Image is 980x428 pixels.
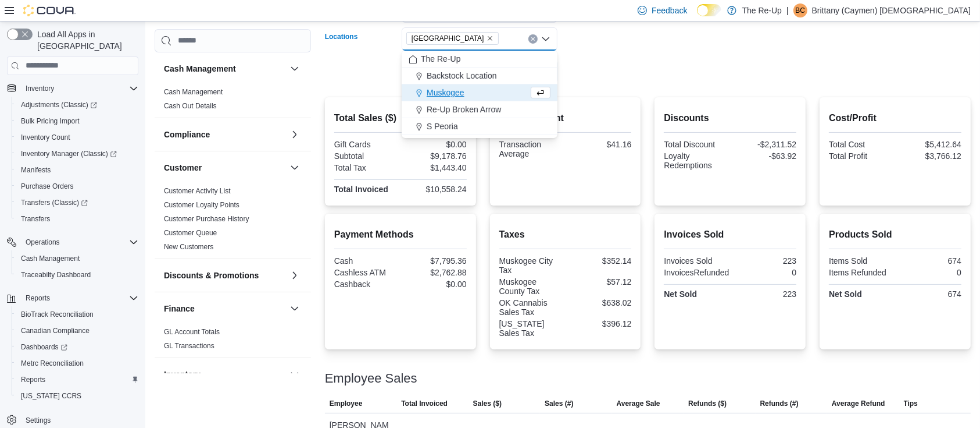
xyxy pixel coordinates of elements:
div: $352.14 [567,256,631,266]
span: Reports [21,291,138,305]
button: The Re-Up [402,51,557,68]
a: Bulk Pricing Import [16,114,84,128]
span: Adjustments (Classic) [16,98,138,112]
button: Settings [2,411,143,428]
div: -$2,311.52 [732,140,796,149]
div: -$63.92 [732,151,796,161]
span: Sales (#) [545,399,573,408]
a: Reports [16,373,50,387]
h2: Taxes [499,228,632,242]
div: $5,412.64 [897,140,961,149]
span: Feedback [652,5,687,16]
div: $638.02 [567,298,631,307]
button: Inventory Count [12,129,143,146]
span: Canadian Compliance [21,326,90,335]
div: OK Cannabis Sales Tax [499,298,563,317]
a: Adjustments (Classic) [16,98,102,112]
span: Bulk Pricing Import [16,114,138,128]
span: [GEOGRAPHIC_DATA] [412,33,484,44]
a: GL Account Totals [164,328,220,336]
h3: Discounts & Promotions [164,270,259,281]
div: [US_STATE] Sales Tax [499,319,563,338]
button: Inventory [2,80,143,97]
span: Refunds (#) [760,399,799,408]
strong: Net Sold [664,289,697,299]
button: Muskogee [402,84,557,101]
a: BioTrack Reconciliation [16,307,98,321]
div: $2,762.88 [403,268,467,277]
span: Total Invoiced [401,399,448,408]
span: Tips [904,399,918,408]
button: Close list of options [541,34,550,44]
span: Bulk Pricing Import [21,116,80,126]
button: Finance [164,303,285,314]
div: Cashless ATM [334,268,398,277]
div: $57.12 [567,277,631,286]
a: Cash Management [164,88,223,96]
span: Transfers (Classic) [16,196,138,210]
button: Compliance [288,128,302,142]
h2: Average Spent [499,111,632,125]
div: $0.00 [403,140,467,149]
h3: Cash Management [164,63,236,75]
div: Cash [334,256,398,266]
button: Cash Management [164,63,285,75]
img: Cova [23,5,76,16]
span: S Peoria [427,121,458,132]
div: Choose from the following options [402,51,557,135]
div: Loyalty Redemptions [664,151,728,170]
h2: Invoices Sold [664,228,796,242]
span: Re-Up Broken Arrow [427,104,501,115]
a: Inventory Count [16,130,75,144]
button: Finance [288,302,302,316]
p: Brittany (Caymen) [DEMOGRAPHIC_DATA] [812,3,971,17]
a: Transfers (Classic) [16,196,92,210]
div: Total Discount [664,140,728,149]
div: Items Refunded [829,268,893,277]
span: BioTrack Reconciliation [16,307,138,321]
a: Transfers (Classic) [12,194,143,211]
span: Employee [330,399,363,408]
div: 0 [734,268,796,277]
input: Dark Mode [697,4,721,16]
span: [US_STATE] CCRS [21,391,81,401]
strong: Net Sold [829,289,862,299]
span: GL Account Totals [164,327,220,337]
span: Transfers (Classic) [21,198,88,207]
button: Inventory [288,367,302,381]
a: GL Transactions [164,342,214,350]
span: Canadian Compliance [16,324,138,338]
span: Reports [16,373,138,387]
span: Settings [26,416,51,425]
span: Dashboards [21,342,67,352]
span: Transfers [16,212,138,226]
span: BC [795,3,805,17]
div: Total Profit [829,151,893,161]
button: Customer [164,162,285,174]
a: Dashboards [16,340,72,354]
span: Customer Activity List [164,186,231,196]
span: Reports [21,375,45,384]
a: Customer Purchase History [164,215,249,223]
div: $9,178.76 [403,151,467,161]
button: Reports [21,291,55,305]
button: Compliance [164,129,285,140]
div: Subtotal [334,151,398,161]
a: Settings [21,413,55,427]
h2: Products Sold [829,228,961,242]
button: Bulk Pricing Import [12,113,143,129]
button: Discounts & Promotions [288,268,302,282]
div: 223 [732,289,796,299]
div: Brittany (Caymen) Christian [793,3,807,17]
span: Dashboards [16,340,138,354]
span: Inventory Count [16,130,138,144]
label: Locations [325,32,358,41]
span: Inventory Manager (Classic) [16,147,138,161]
span: Refunds ($) [688,399,727,408]
span: Manifests [21,165,51,175]
button: Operations [21,235,65,249]
div: $3,766.12 [897,151,961,161]
h2: Payment Methods [334,228,467,242]
span: Metrc Reconciliation [21,359,84,368]
span: New Customers [164,242,213,252]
